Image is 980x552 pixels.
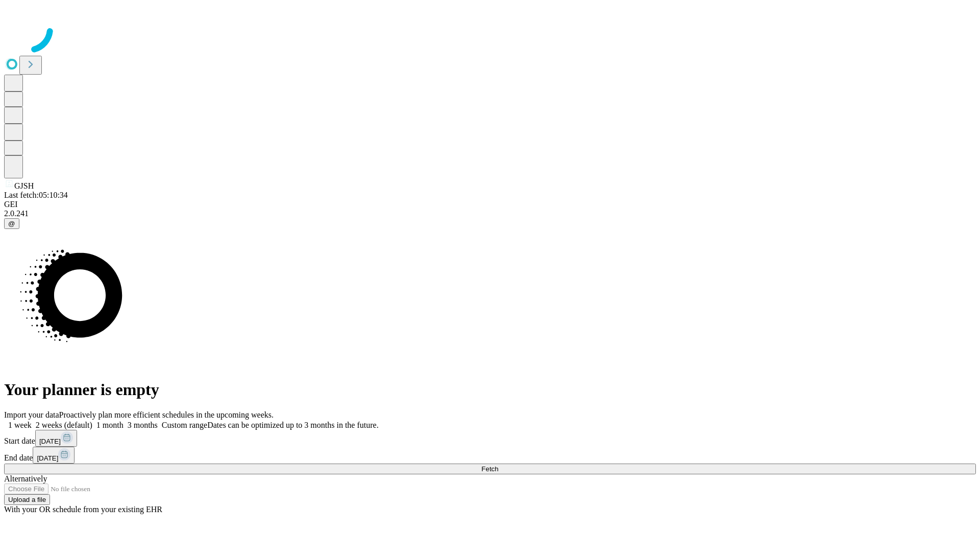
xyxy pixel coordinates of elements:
[4,191,68,199] span: Last fetch: 05:10:34
[33,447,75,464] button: [DATE]
[4,474,47,483] span: Alternatively
[481,465,498,473] span: Fetch
[96,421,124,429] span: 1 month
[4,494,50,505] button: Upload a file
[8,421,32,429] span: 1 week
[8,220,15,227] span: @
[35,430,77,447] button: [DATE]
[39,438,61,445] span: [DATE]
[207,421,378,429] span: Dates can be optimized up to 3 months in the future.
[4,505,162,514] span: With your OR schedule from your existing EHR
[36,421,92,429] span: 2 weeks (default)
[4,447,976,464] div: End date
[4,218,19,229] button: @
[4,209,976,218] div: 2.0.241
[128,421,158,429] span: 3 months
[4,380,976,399] h1: Your planner is empty
[4,430,976,447] div: Start date
[4,410,59,419] span: Import your data
[4,200,976,209] div: GEI
[37,454,58,462] span: [DATE]
[162,421,207,429] span: Custom range
[14,181,34,190] span: GJSH
[4,464,976,474] button: Fetch
[59,410,274,419] span: Proactively plan more efficient schedules in the upcoming weeks.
